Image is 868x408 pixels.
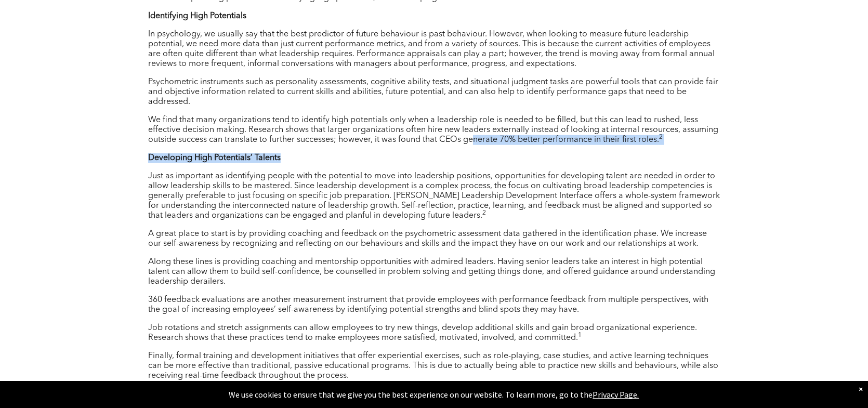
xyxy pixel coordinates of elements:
[593,389,639,400] a: Privacy Page.
[659,134,663,140] sup: 2
[482,210,486,216] sup: 2
[148,172,720,221] p: Just as important as identifying people with the potential to move into leadership positions, opp...
[148,257,720,287] p: Along these lines is providing coaching and mentorship opportunities with admired leaders. Having...
[148,30,720,69] p: In psychology, we usually say that the best predictor of future behaviour is past behaviour. Howe...
[148,12,246,20] b: Identifying High Potentials
[859,384,863,394] div: Dismiss notification
[148,351,720,381] p: Finally, formal training and development initiatives that offer experiential exercises, such as r...
[148,295,720,315] p: 360 feedback evaluations are another measurement instrument that provide employees with performan...
[148,229,720,249] p: A great place to start is by providing coaching and feedback on the psychometric assessment data ...
[148,323,720,343] p: Job rotations and stretch assignments can allow employees to try new things, develop additional s...
[578,332,582,338] sup: 1
[148,115,720,145] p: We find that many organizations tend to identify high potentials only when a leadership role is n...
[148,154,281,162] b: Developing High Potentials’ Talents
[148,77,720,107] p: Psychometric instruments such as personality assessments, cognitive ability tests, and situationa...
